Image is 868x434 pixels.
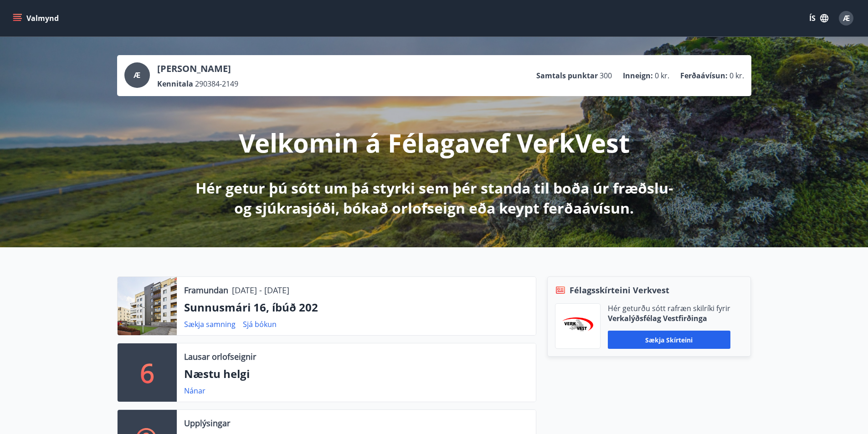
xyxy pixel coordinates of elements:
[184,284,228,296] p: Framundan
[655,71,669,81] span: 0 kr.
[157,79,193,89] p: Kennitala
[680,71,728,81] p: Ferðaávísun :
[195,79,238,89] span: 290384-2149
[570,284,669,296] span: Félagsskírteini Verkvest
[239,125,630,160] p: Velkomin á Félagavef VerkVest
[835,7,857,29] button: Æ
[243,319,277,329] a: Sjá bókun
[140,355,154,390] p: 6
[843,13,850,23] span: Æ
[157,62,238,75] p: [PERSON_NAME]
[232,284,289,296] p: [DATE] - [DATE]
[608,303,730,313] p: Hér geturðu sótt rafræn skilríki fyrir
[194,178,675,218] p: Hér getur þú sótt um þá styrki sem þér standa til boða úr fræðslu- og sjúkrasjóði, bókað orlofsei...
[11,10,62,26] button: menu
[536,71,598,81] p: Samtals punktar
[729,71,744,81] span: 0 kr.
[608,331,730,349] button: Sækja skírteini
[184,366,529,382] p: Næstu helgi
[184,300,529,315] p: Sunnusmári 16, íbúð 202
[134,70,140,80] span: Æ
[184,351,256,363] p: Lausar orlofseignir
[600,71,612,81] span: 300
[184,386,205,396] a: Nánar
[184,319,236,329] a: Sækja samning
[623,71,653,81] p: Inneign :
[608,313,730,323] p: Verkalýðsfélag Vestfirðinga
[184,417,230,429] p: Upplýsingar
[804,10,833,26] button: ÍS
[562,317,593,335] img: jihgzMk4dcgjRAW2aMgpbAqQEG7LZi0j9dOLAUvz.png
